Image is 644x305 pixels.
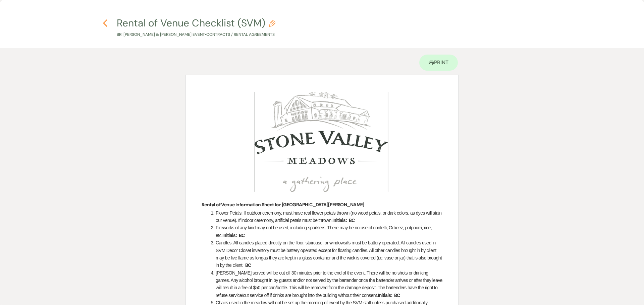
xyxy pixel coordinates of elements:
[209,239,442,269] li: Candles: All candles placed directly on the floor, staircase, or windowsills must be battery oper...
[216,270,443,298] span: [PERSON_NAME] served will be cut off 30 minutes prior to the end of the event. There will be no s...
[378,293,392,298] strong: Initials:
[348,217,356,224] span: BC
[216,255,443,268] span: as they are kept in a glass container and the wick is covered (i.e. vase or jar) that is also bro...
[254,92,388,192] img: 0.png
[117,18,275,38] button: Rental of Venue Checklist (SVM)Bri [PERSON_NAME] & [PERSON_NAME] Event•Contracts / Rental Agreements
[216,210,443,223] span: Flower Petals: If outdoor ceremony, must have real flower petals thrown (no wood petals, or dark ...
[393,292,401,299] span: BC
[202,202,364,208] strong: Rental of Venue Information Sheet for [GEOGRAPHIC_DATA][PERSON_NAME]
[216,225,433,238] span: Fireworks of any kind may not be used, including sparklers. There may be no use of confetti, Orbe...
[238,232,246,239] span: BC
[419,55,458,71] a: Print
[332,218,347,223] strong: Initials:
[117,31,275,38] p: Bri [PERSON_NAME] & [PERSON_NAME] Event • Contracts / Rental Agreements
[222,233,237,238] strong: Initials:
[245,261,252,269] span: BC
